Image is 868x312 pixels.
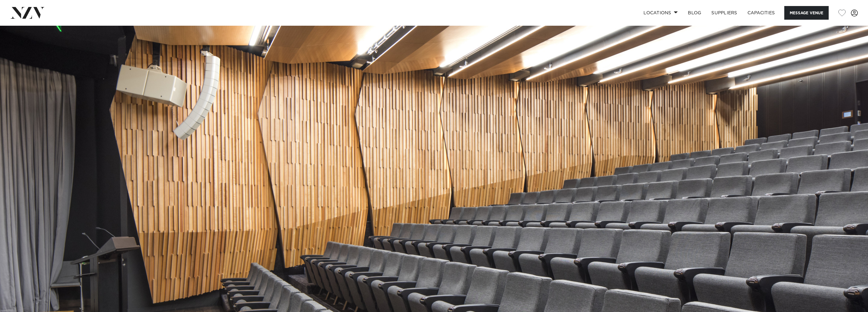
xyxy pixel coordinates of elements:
[683,6,706,20] a: BLOG
[784,6,829,20] button: Message Venue
[10,7,45,18] img: nzv-logo.png
[742,6,780,20] a: Capacities
[638,6,683,20] a: Locations
[706,6,742,20] a: SUPPLIERS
